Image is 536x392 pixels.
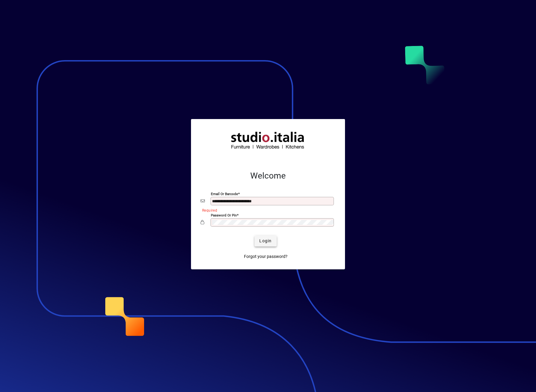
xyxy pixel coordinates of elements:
[201,171,335,181] h2: Welcome
[242,251,290,262] a: Forgot your password?
[202,207,331,213] mat-error: Required
[254,236,276,247] button: Login
[259,238,272,244] span: Login
[211,213,237,217] mat-label: Password or Pin
[211,191,238,196] mat-label: Email or Barcode
[244,253,288,260] span: Forgot your password?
